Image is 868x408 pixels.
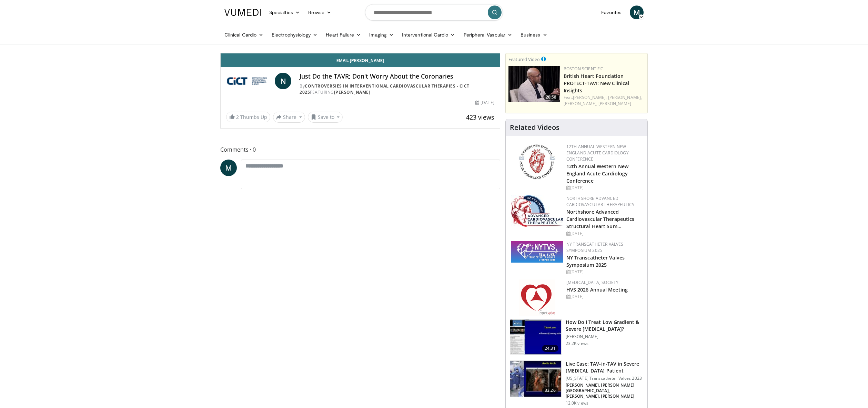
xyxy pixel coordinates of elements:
a: HVS 2026 Annual Meeting [566,286,628,293]
a: [PERSON_NAME] [334,89,371,95]
img: tyLS_krZ8-0sGT9n4xMDoxOjB1O8AjAz.150x105_q85_crop-smart_upscale.jpg [510,319,561,355]
p: [PERSON_NAME] [566,334,643,339]
img: 45d48ad7-5dc9-4e2c-badc-8ed7b7f471c1.jpg.150x105_q85_autocrop_double_scale_upscale_version-0.2.jpg [511,195,563,227]
img: 0954f259-7907-4053-a817-32a96463ecc8.png.150x105_q85_autocrop_double_scale_upscale_version-0.2.png [518,144,556,180]
a: 24:31 How Do I Treat Low Gradient & Severe [MEDICAL_DATA]? [PERSON_NAME] 23.2K views [510,319,643,355]
img: Controversies in Interventional Cardiovascular Therapies - CICT 2025 [226,73,272,89]
a: Heart Failure [322,28,365,42]
input: Search topics, interventions [365,4,503,21]
span: Comments 0 [220,145,500,154]
div: By FEATURING [300,83,494,95]
p: [PERSON_NAME], [PERSON_NAME][GEOGRAPHIC_DATA], [PERSON_NAME], [PERSON_NAME] [566,382,643,399]
button: Share [273,112,305,123]
img: 20bd0fbb-f16b-4abd-8bd0-1438f308da47.150x105_q85_crop-smart_upscale.jpg [508,66,560,102]
span: 33:26 [542,387,558,394]
span: 20:58 [544,94,558,100]
a: Specialties [265,6,304,19]
a: British Heart Foundation PROTECT-TAVI: New Clinical Insights [564,73,629,94]
h3: Live Case: TAV-in-TAV in Severe [MEDICAL_DATA] Patient [566,360,643,374]
a: 12th Annual Western New England Acute Cardiology Conference [566,163,628,184]
div: [DATE] [566,185,642,191]
a: 2 Thumbs Up [226,112,270,122]
a: M [630,6,644,19]
a: M [220,160,237,176]
a: [MEDICAL_DATA] Society [566,279,619,285]
a: [PERSON_NAME] [598,101,631,106]
a: N [275,73,291,89]
a: Electrophysiology [268,28,322,42]
div: [DATE] [566,269,642,275]
a: 33:26 Live Case: TAV-in-TAV in Severe [MEDICAL_DATA] Patient [US_STATE] Transcatheter Valves 2023... [510,360,643,406]
small: Featured Video [508,56,540,62]
a: Northshore Advanced Cardiovascular Therapeutics Structural Heart Sum… [566,208,635,229]
span: 24:31 [542,345,558,352]
a: NorthShore Advanced Cardiovascular Therapeutics [566,195,635,207]
p: 12.0K views [566,400,588,406]
a: Email [PERSON_NAME] [221,53,500,67]
a: [PERSON_NAME], [608,94,642,100]
a: 20:58 [508,66,560,102]
img: 381df6ae-7034-46cc-953d-58fc09a18a66.png.150x105_q85_autocrop_double_scale_upscale_version-0.2.png [511,241,563,263]
p: [US_STATE] Transcatheter Valves 2023 [566,376,643,381]
button: Save to [308,112,343,123]
h4: Related Videos [510,123,559,132]
div: Feat. [564,94,645,107]
a: Browse [304,6,336,19]
a: Imaging [365,28,398,42]
a: Peripheral Vascular [460,28,516,42]
p: 23.2K views [566,341,588,346]
a: NY Transcatheter Valves Symposium 2025 [566,254,625,268]
a: Favorites [597,6,626,19]
span: 2 [236,114,239,120]
a: Boston Scientific [564,66,604,72]
a: Business [516,28,552,42]
span: 423 views [466,113,494,121]
img: 0148279c-cbd4-41ce-850e-155379fed24c.png.150x105_q85_autocrop_double_scale_upscale_version-0.2.png [519,279,555,316]
a: Clinical Cardio [220,28,268,42]
img: VuMedi Logo [224,9,261,16]
a: Interventional Cardio [398,28,460,42]
a: Controversies in Interventional Cardiovascular Therapies - CICT 2025 [300,83,470,95]
a: 12th Annual Western New England Acute Cardiology Conference [566,144,629,162]
img: ea44c231-6f00-4b4a-b1de-0511126839cd.150x105_q85_crop-smart_upscale.jpg [510,361,561,397]
div: [DATE] [566,231,642,237]
a: [PERSON_NAME], [573,94,607,100]
h3: How Do I Treat Low Gradient & Severe [MEDICAL_DATA]? [566,319,643,333]
div: [DATE] [475,100,494,106]
h4: Just Do the TAVR; Don't Worry About the Coronaries [300,73,494,80]
a: NY Transcatheter Valves Symposium 2025 [566,241,624,253]
a: [PERSON_NAME], [564,101,597,106]
div: [DATE] [566,294,642,300]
